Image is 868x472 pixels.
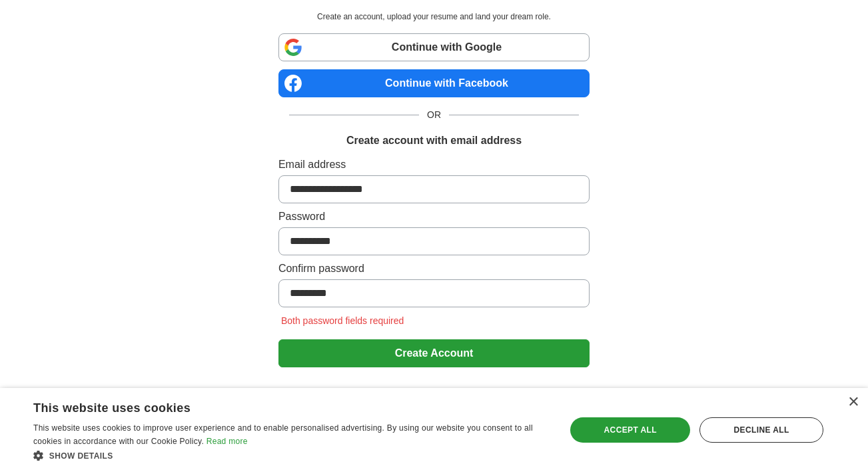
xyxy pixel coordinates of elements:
[848,397,858,407] div: Close
[278,157,590,173] label: Email address
[278,209,590,225] label: Password
[281,11,587,23] p: Create an account, upload your resume and land your dream role.
[207,437,248,446] a: Read more, opens a new window
[278,33,590,61] a: Continue with Google
[699,417,823,443] div: Decline all
[33,449,550,462] div: Show details
[33,396,516,416] div: This website uses cookies
[278,261,590,277] label: Confirm password
[419,108,449,122] span: OR
[278,69,590,97] a: Continue with Facebook
[49,451,113,461] span: Show details
[570,417,690,443] div: Accept all
[33,423,533,446] span: This website uses cookies to improve user experience and to enable personalised advertising. By u...
[278,315,406,326] span: Both password fields required
[346,133,522,149] h1: Create account with email address
[278,339,590,367] button: Create Account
